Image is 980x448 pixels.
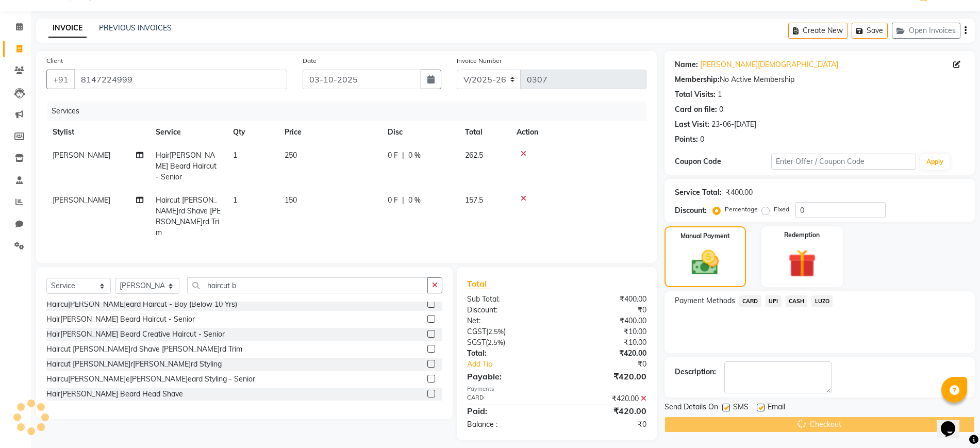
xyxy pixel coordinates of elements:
span: 262.5 [465,151,483,160]
span: 1 [233,195,237,205]
span: [PERSON_NAME] [53,151,110,160]
button: Save [852,23,888,39]
div: Sub Total: [459,294,557,305]
div: ₹400.00 [557,316,654,326]
span: 0 % [408,150,421,161]
span: 250 [285,151,297,160]
div: ( ) [459,326,557,337]
div: Haircut [PERSON_NAME]rd Shave [PERSON_NAME]rd Trim [46,344,242,355]
div: ₹0 [573,359,654,370]
span: SMS [733,402,749,414]
span: Hair[PERSON_NAME] Beard Haircut - Senior [156,151,217,181]
div: 0 [719,104,723,115]
th: Stylist [46,121,150,144]
span: Payment Methods [675,295,735,306]
div: ₹0 [557,305,654,316]
img: _cash.svg [683,247,727,278]
input: Enter Offer / Coupon Code [771,154,916,170]
div: 1 [718,89,722,100]
div: No Active Membership [675,74,965,85]
span: CARD [739,295,761,307]
a: PREVIOUS INVOICES [99,23,172,32]
div: Balance : [459,419,557,430]
div: Haircu[PERSON_NAME]eard Haircut - Boy (Below 10 Yrs) [46,299,237,310]
span: | [402,195,404,206]
div: ₹10.00 [557,326,654,337]
div: Membership: [675,74,720,85]
div: Total: [459,348,557,359]
div: ₹420.00 [557,370,654,383]
div: ₹420.00 [557,348,654,359]
span: CASH [786,295,808,307]
div: Card on file: [675,104,717,115]
div: ( ) [459,337,557,348]
button: Apply [920,154,950,170]
button: Open Invoices [892,23,960,39]
div: Net: [459,316,557,326]
th: Service [150,121,227,144]
img: _gift.svg [779,246,825,281]
div: ₹0 [557,419,654,430]
label: Date [303,56,317,65]
span: 1 [233,151,237,160]
div: Payments [467,385,646,393]
div: Hair[PERSON_NAME] Beard Creative Haircut - Senior [46,329,225,340]
div: Points: [675,134,698,145]
span: 2.5% [488,327,504,336]
span: CGST [467,327,486,336]
div: Paid: [459,405,557,417]
button: Create New [788,23,848,39]
span: UPI [766,295,782,307]
th: Total [459,121,510,144]
div: 23-06-[DATE] [711,119,756,130]
div: ₹400.00 [557,294,654,305]
div: 0 [700,134,704,145]
span: Email [768,402,785,414]
span: Haircut [PERSON_NAME]rd Shave [PERSON_NAME]rd Trim [156,195,221,237]
div: Total Visits: [675,89,716,100]
span: 150 [285,195,297,205]
a: [PERSON_NAME][DEMOGRAPHIC_DATA] [700,59,838,70]
th: Action [510,121,646,144]
span: Send Details On [665,402,718,414]
div: ₹420.00 [557,405,654,417]
span: 0 F [388,195,398,206]
div: Discount: [459,305,557,316]
div: Haircu[PERSON_NAME]eard Hair Wash [46,404,178,414]
div: Services [47,102,654,121]
label: Redemption [784,230,820,240]
iframe: chat widget [937,407,970,438]
label: Manual Payment [680,231,730,241]
div: Discount: [675,205,707,216]
span: Total [467,278,491,289]
div: Coupon Code [675,156,771,167]
label: Invoice Number [457,56,502,65]
span: 0 % [408,195,421,206]
div: Payable: [459,370,557,383]
div: Last Visit: [675,119,709,130]
label: Fixed [774,205,789,214]
th: Price [278,121,381,144]
div: Haircu[PERSON_NAME]e[PERSON_NAME]eard Styling - Senior [46,374,255,385]
span: | [402,150,404,161]
input: Search or Scan [187,277,428,293]
span: SGST [467,338,486,347]
div: Service Total: [675,187,722,198]
span: 2.5% [488,338,503,346]
div: Hair[PERSON_NAME] Beard Head Shave [46,389,183,400]
span: 157.5 [465,195,483,205]
div: Hair[PERSON_NAME] Beard Haircut - Senior [46,314,195,325]
span: 0 F [388,150,398,161]
a: INVOICE [48,19,87,38]
label: Client [46,56,63,65]
div: ₹420.00 [557,393,654,404]
div: Name: [675,59,698,70]
button: +91 [46,70,75,89]
a: Add Tip [459,359,573,370]
th: Disc [381,121,459,144]
div: Haircut [PERSON_NAME]r[PERSON_NAME]rd Styling [46,359,222,370]
span: LUZO [811,295,833,307]
div: ₹400.00 [726,187,753,198]
th: Qty [227,121,278,144]
div: Description: [675,367,716,377]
